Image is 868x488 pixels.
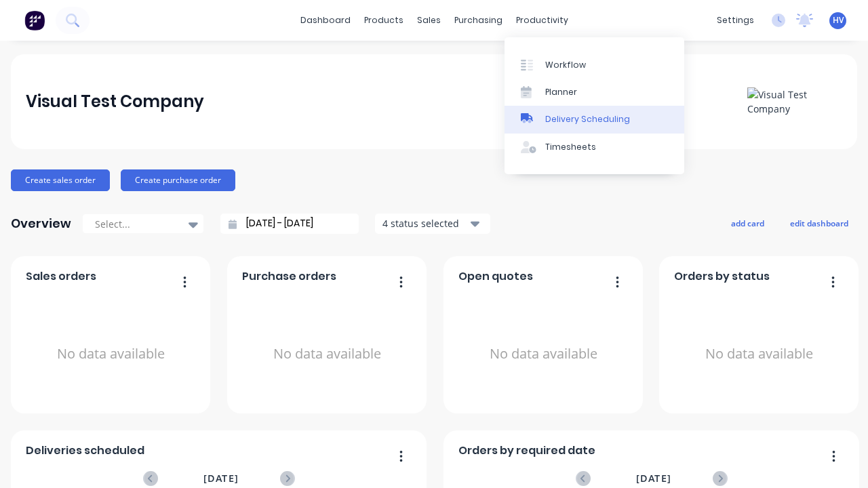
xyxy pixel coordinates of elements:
[509,10,575,30] div: productivity
[11,210,71,237] div: Overview
[545,86,577,98] div: Planner
[242,290,412,418] div: No data available
[11,169,110,191] button: Create sales order
[545,141,596,153] div: Timesheets
[458,443,595,459] span: Orders by required date
[458,290,629,418] div: No data available
[203,471,239,486] span: [DATE]
[242,268,336,285] span: Purchase orders
[382,216,468,230] div: 4 status selected
[357,10,410,30] div: products
[26,443,144,459] span: Deliveries scheduled
[505,79,684,106] a: Planner
[121,169,235,191] button: Create purchase order
[26,290,196,418] div: No data available
[781,214,857,232] button: edit dashboard
[747,87,842,116] img: Visual Test Company
[458,268,533,285] span: Open quotes
[448,10,509,30] div: purchasing
[545,113,630,125] div: Delivery Scheduling
[24,10,45,30] img: Factory
[26,88,204,115] div: Visual Test Company
[294,10,357,30] a: dashboard
[505,106,684,133] a: Delivery Scheduling
[505,134,684,161] a: Timesheets
[26,268,96,285] span: Sales orders
[636,471,671,486] span: [DATE]
[710,10,761,30] div: settings
[505,51,684,78] a: Workflow
[674,268,770,285] span: Orders by status
[674,290,844,418] div: No data available
[545,59,586,71] div: Workflow
[375,213,490,234] button: 4 status selected
[410,10,448,30] div: sales
[722,214,773,232] button: add card
[833,14,844,26] span: HV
